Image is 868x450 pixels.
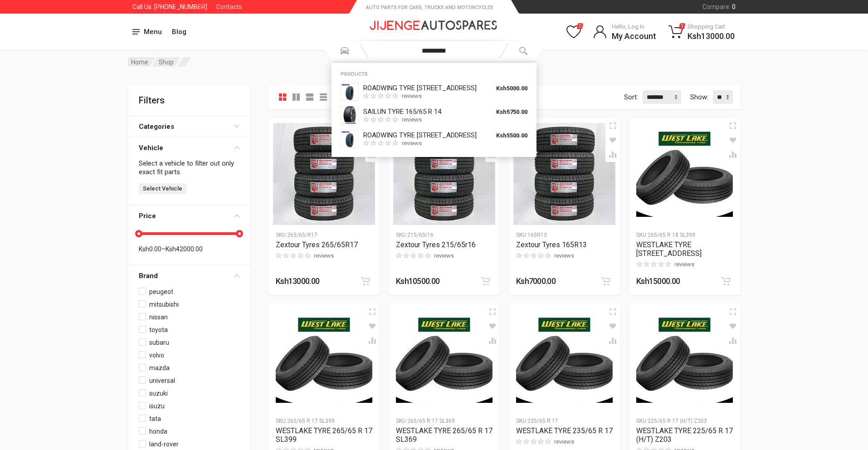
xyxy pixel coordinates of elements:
span: SKU : [396,418,407,424]
button: Add to compare [726,147,740,162]
span: suzuki [149,389,239,397]
div: reviews [434,253,454,259]
div: Ksh 5750.00 [496,106,527,124]
span: SKU : [516,418,527,424]
button: Quick view [365,304,380,319]
span: universal [149,377,239,385]
span: tata [149,415,239,423]
button: Quick view [605,304,620,319]
div: reviews [402,117,422,122]
div: 265/65 R 17 SL399 [268,416,380,426]
div: Ksh 5000.00 [496,83,527,101]
span: Ksh 0.00 [139,245,161,253]
a: ROADWING TYRE [STREET_ADDRESS]reviewsKsh5500.00 [332,127,536,151]
button: Add to compare [726,333,740,348]
label: Show : [690,92,708,103]
span: SKU : [276,418,287,424]
a: Zextour Tyres 265/65R17 [276,240,358,249]
label: Sort : [624,92,638,103]
div: reviews [674,261,694,267]
button: Quick view [726,118,740,133]
button: Brand [134,269,244,283]
button: Add to wishlist [485,319,500,333]
div: reviews [402,140,422,146]
div: 235/65 R 17 [509,416,620,426]
span: Compare : [702,4,731,10]
div: breadcrumb [128,50,740,85]
div: 265/65/R17 [268,230,380,240]
a: Contacts [216,4,242,10]
span: toyota [149,326,239,334]
button: Vehicle [134,141,244,155]
a: 1Shopping CartKsh13000.00 [663,20,740,44]
span: volvo [149,351,239,359]
a: Hello, Log InMy Account [588,20,662,44]
button: Add to cart [718,273,734,289]
div: ROADWING TYRE [STREET_ADDRESS] [363,132,489,139]
button: Add to compare [365,333,380,348]
a: SAILUN TYRE 165/65 R 14reviewsKsh5750.00 [332,103,536,127]
span: land-rover [149,440,239,448]
div: reviews [314,253,334,259]
span: honda [149,427,239,435]
div: 215/65r16 [389,230,500,240]
button: Add to wishlist [605,133,620,147]
div: Select a vehicle to filter out only exact fit parts. [139,159,239,176]
button: Add to cart [357,273,374,289]
button: Add to wishlist [726,319,740,333]
a: WESTLAKE TYRE [STREET_ADDRESS] [636,240,702,258]
div: 265/65 R 18 SL399 [629,230,740,240]
span: nissan [149,313,239,321]
span: SKU : [276,232,287,238]
span: 0 [577,23,583,29]
button: Add to wishlist [365,319,380,333]
div: Products [332,69,536,80]
span: Ksh 13000.00 [688,30,735,42]
span: SKU : [516,232,527,238]
span: SKU : [636,232,648,238]
button: Quick view [726,304,740,319]
span: 0 [732,4,736,10]
button: Quick view [605,118,620,133]
a: Zextour Tyres 165R13 [516,240,587,249]
button: Add to wishlist [605,319,620,333]
div: reviews [554,253,574,259]
span: isuzu [149,402,239,410]
a: Zextour Tyres 215/65r16 [396,240,476,249]
span: SKU : [396,232,407,238]
button: Add to wishlist [726,133,740,147]
div: reviews [554,439,574,445]
button: Add to cart [478,273,494,289]
span: Ksh 42000.00 [166,245,203,253]
button: Price [134,209,244,223]
span: Shopping Cart [688,21,735,31]
span: 1 [679,23,685,29]
a: WESTLAKE TYRE 235/65 R 17 [516,426,613,435]
span: Menu [144,28,162,36]
button: Add to compare [485,333,500,348]
a: WESTLAKE TYRE 265/65 R 17 SL399 [276,426,372,444]
button: Add to compare [605,147,620,162]
button: Add to cart [598,273,614,289]
button: Add to compare [605,333,620,348]
div: reviews [402,93,422,99]
a: Shop [152,57,180,67]
div: Ksh 5500.00 [496,130,527,148]
a: ROADWING TYRE [STREET_ADDRESS]reviewsKsh5000.00 [332,80,536,103]
a: Blog [167,24,191,39]
span: My Account [612,30,656,42]
a: Home [128,57,155,67]
button: Menu [128,24,167,39]
span: SKU : [636,418,648,424]
button: Quick view [485,304,500,319]
div: 265/65 R 17 SL369 [389,416,500,426]
a: WESTLAKE TYRE 265/65 R 17 SL369 [396,426,493,444]
a: 0 [561,20,586,44]
button: Categories [134,120,244,133]
span: subaru [149,338,239,347]
span: mazda [149,364,239,372]
div: SAILUN TYRE 165/65 R 14 [363,108,489,116]
span: peugeot [149,288,239,296]
div: Ksh 15000.00 [636,277,680,285]
h4: Filters [139,95,239,106]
